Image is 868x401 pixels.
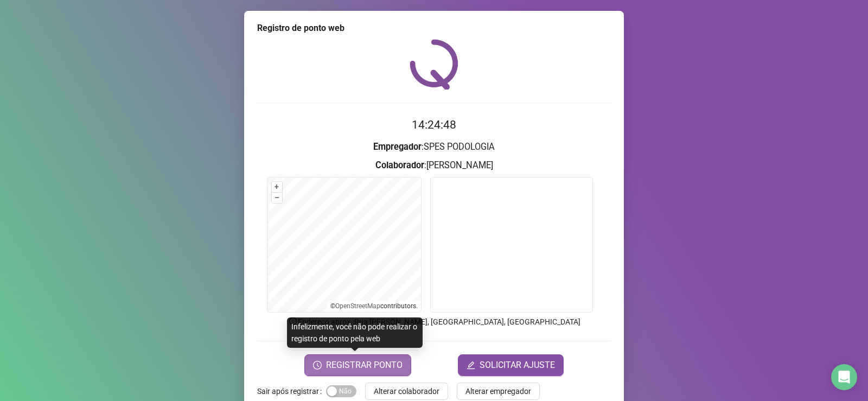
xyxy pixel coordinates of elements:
div: Open Intercom Messenger [831,364,857,390]
button: REGISTRAR PONTO [304,354,411,376]
span: info-circle [288,316,298,326]
button: editSOLICITAR AJUSTE [458,354,564,376]
button: Alterar empregador [457,383,540,400]
strong: Empregador [373,142,422,152]
span: Alterar empregador [465,385,531,397]
button: Alterar colaborador [365,383,448,400]
img: QRPoint [410,39,458,90]
div: Registro de ponto web [257,22,611,35]
strong: Colaborador [375,160,424,170]
h3: : [PERSON_NAME] [257,158,611,173]
time: 14:24:48 [412,118,456,131]
p: Endereço aprox. : Rua [PERSON_NAME], [GEOGRAPHIC_DATA], [GEOGRAPHIC_DATA] [257,316,611,328]
div: Infelizmente, você não pode realizar o registro de ponto pela web [287,317,423,348]
label: Sair após registrar [257,383,326,400]
span: SOLICITAR AJUSTE [480,359,555,372]
button: + [272,182,282,192]
a: OpenStreetMap [335,302,380,310]
h3: : SPES PODOLOGIA [257,140,611,154]
span: REGISTRAR PONTO [326,359,403,372]
span: edit [467,361,475,370]
button: – [272,193,282,203]
li: © contributors. [330,302,418,310]
span: clock-circle [313,361,322,370]
span: Alterar colaborador [374,385,439,397]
